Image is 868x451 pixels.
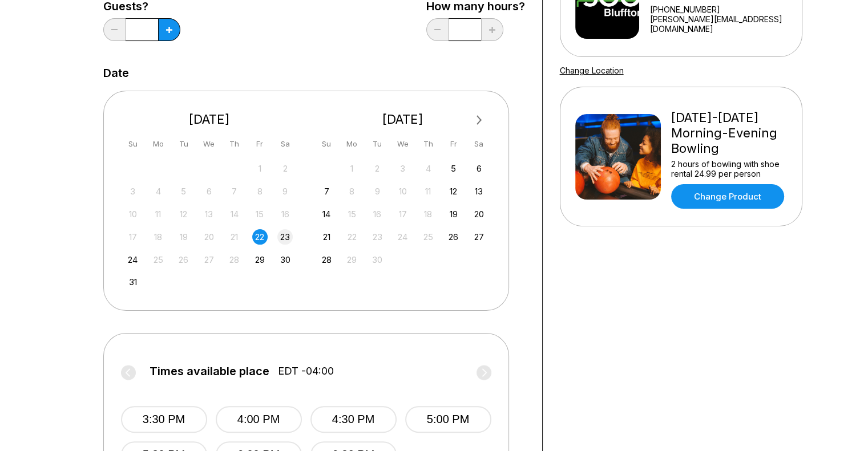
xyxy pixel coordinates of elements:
span: Times available place [150,365,269,377]
div: [PHONE_NUMBER] [649,5,797,14]
div: Not available Friday, August 15th, 2025 [252,206,268,222]
div: Not available Saturday, August 2nd, 2025 [277,161,293,176]
button: 4:00 PM [216,406,302,433]
div: Choose Saturday, September 13th, 2025 [471,184,487,199]
div: Choose Friday, September 26th, 2025 [446,229,461,245]
img: Friday-Sunday Morning-Evening Bowling [575,114,661,200]
a: Change Product [671,184,784,209]
div: Not available Monday, September 8th, 2025 [344,184,360,199]
div: month 2025-09 [317,160,488,267]
div: Not available Saturday, August 9th, 2025 [277,184,293,199]
div: Sa [471,136,487,152]
div: Tu [370,136,385,152]
div: Choose Friday, September 5th, 2025 [446,161,461,176]
div: Not available Wednesday, September 3rd, 2025 [395,161,410,176]
div: Mo [151,136,166,152]
div: Not available Sunday, August 3rd, 2025 [125,184,140,199]
div: Not available Wednesday, August 6th, 2025 [201,184,217,199]
div: Choose Friday, September 12th, 2025 [446,184,461,199]
a: [PERSON_NAME][EMAIL_ADDRESS][DOMAIN_NAME] [649,14,797,34]
div: Not available Saturday, August 16th, 2025 [277,206,293,222]
div: Choose Saturday, September 6th, 2025 [471,161,487,176]
div: [DATE] [121,112,298,127]
div: Choose Saturday, August 30th, 2025 [277,252,293,267]
div: Choose Sunday, September 7th, 2025 [319,184,334,199]
div: Not available Thursday, September 18th, 2025 [421,206,436,222]
div: Not available Wednesday, August 13th, 2025 [201,206,217,222]
div: Choose Friday, August 29th, 2025 [252,252,268,267]
div: Su [125,136,140,152]
div: Not available Tuesday, September 23rd, 2025 [370,229,385,245]
div: Th [227,136,242,152]
div: Not available Wednesday, September 17th, 2025 [395,206,410,222]
div: Not available Thursday, August 28th, 2025 [227,252,242,267]
div: We [395,136,410,152]
div: Fr [446,136,461,152]
div: Not available Monday, September 22nd, 2025 [344,229,360,245]
div: Su [319,136,334,152]
button: 3:30 PM [121,406,207,433]
a: Change Location [560,66,624,75]
div: Not available Thursday, August 21st, 2025 [227,229,242,245]
div: Not available Monday, September 15th, 2025 [344,206,360,222]
div: Choose Friday, August 22nd, 2025 [252,229,268,245]
label: Date [103,67,129,79]
button: 5:00 PM [405,406,491,433]
div: Not available Tuesday, August 12th, 2025 [176,206,191,222]
div: Choose Friday, September 19th, 2025 [446,206,461,222]
div: Mo [344,136,360,152]
button: 4:30 PM [310,406,397,433]
div: Not available Wednesday, August 27th, 2025 [201,252,217,267]
button: Next Month [470,111,488,129]
div: Not available Monday, August 25th, 2025 [151,252,166,267]
div: Not available Friday, August 8th, 2025 [252,184,268,199]
div: Not available Tuesday, September 9th, 2025 [370,184,385,199]
div: Choose Sunday, September 14th, 2025 [319,206,334,222]
div: Not available Tuesday, August 5th, 2025 [176,184,191,199]
div: Not available Wednesday, September 10th, 2025 [395,184,410,199]
div: Not available Tuesday, August 26th, 2025 [176,252,191,267]
div: [DATE]-[DATE] Morning-Evening Bowling [671,110,787,156]
div: Not available Tuesday, August 19th, 2025 [176,229,191,245]
div: Not available Thursday, August 14th, 2025 [227,206,242,222]
div: Not available Thursday, September 25th, 2025 [421,229,436,245]
div: Not available Monday, September 1st, 2025 [344,161,360,176]
div: Choose Saturday, September 20th, 2025 [471,206,487,222]
div: Fr [252,136,268,152]
div: 2 hours of bowling with shoe rental 24.99 per person [671,159,787,178]
div: Choose Sunday, September 28th, 2025 [319,252,334,267]
div: month 2025-08 [124,160,295,290]
div: Choose Sunday, August 31st, 2025 [125,274,140,290]
div: Not available Tuesday, September 16th, 2025 [370,206,385,222]
div: Not available Wednesday, August 20th, 2025 [201,229,217,245]
div: Choose Saturday, September 27th, 2025 [471,229,487,245]
div: Choose Saturday, August 23rd, 2025 [277,229,293,245]
div: Sa [277,136,293,152]
div: Not available Thursday, September 11th, 2025 [421,184,436,199]
div: Tu [176,136,191,152]
div: [DATE] [314,112,491,127]
div: Choose Sunday, September 21st, 2025 [319,229,334,245]
div: We [201,136,217,152]
div: Not available Monday, August 4th, 2025 [151,184,166,199]
div: Not available Wednesday, September 24th, 2025 [395,229,410,245]
div: Th [421,136,436,152]
div: Not available Friday, August 1st, 2025 [252,161,268,176]
div: Not available Sunday, August 10th, 2025 [125,206,140,222]
div: Not available Monday, September 29th, 2025 [344,252,360,267]
div: Not available Thursday, September 4th, 2025 [421,161,436,176]
span: EDT -04:00 [278,365,334,377]
div: Not available Monday, August 11th, 2025 [151,206,166,222]
div: Choose Sunday, August 24th, 2025 [125,252,140,267]
div: Not available Monday, August 18th, 2025 [151,229,166,245]
div: Not available Thursday, August 7th, 2025 [227,184,242,199]
div: Not available Sunday, August 17th, 2025 [125,229,140,245]
div: Not available Tuesday, September 30th, 2025 [370,252,385,267]
div: Not available Tuesday, September 2nd, 2025 [370,161,385,176]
